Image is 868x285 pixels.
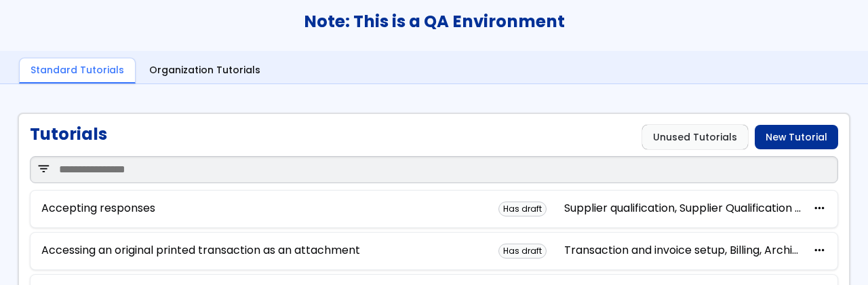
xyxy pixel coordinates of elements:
div: Has draft [498,202,547,216]
div: Supplier qualification, Supplier Qualification Management, Supplier Qualifications, Module 1 - Ma... [564,202,802,214]
span: filter_list [37,163,51,176]
a: Standard Tutorials [19,58,136,84]
a: Accepting responses [41,202,155,214]
button: more_horiz [812,244,827,257]
a: Unused Tutorials [642,125,748,149]
a: Organization Tutorials [138,58,271,84]
button: more_horiz [812,202,827,215]
h1: Tutorials [30,125,107,149]
div: Has draft [498,244,547,259]
a: New Tutorial [755,125,838,149]
div: Transaction and invoice setup, Billing, and Archive FIN [564,244,802,256]
a: Accessing an original printed transaction as an attachment [41,244,360,256]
